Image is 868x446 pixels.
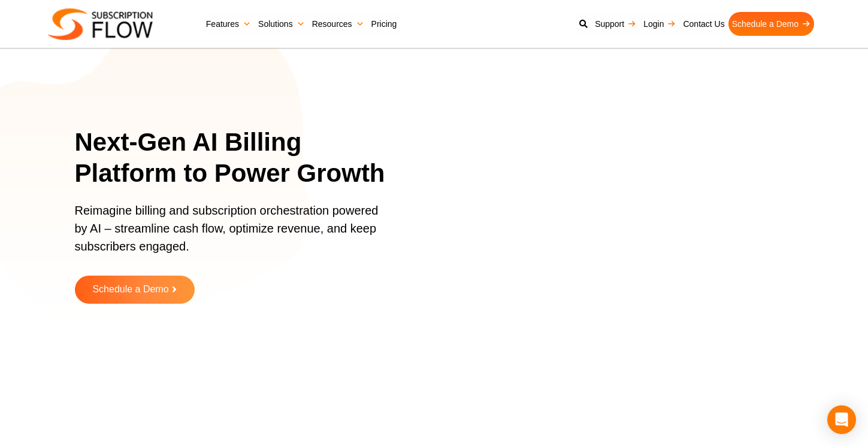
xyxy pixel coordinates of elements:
h1: Next-Gen AI Billing Platform to Power Growth [75,127,401,190]
a: Login [640,12,679,36]
img: Subscriptionflow [48,8,153,40]
div: Open Intercom Messenger [827,405,856,434]
p: Reimagine billing and subscription orchestration powered by AI – streamline cash flow, optimize r... [75,201,386,267]
a: Contact Us [679,12,728,36]
a: Schedule a Demo [728,12,814,36]
span: Schedule a Demo [92,285,168,295]
a: Schedule a Demo [75,276,195,304]
a: Solutions [255,12,309,36]
a: Pricing [368,12,401,36]
a: Support [591,12,640,36]
a: Features [202,12,255,36]
a: Resources [309,12,368,36]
